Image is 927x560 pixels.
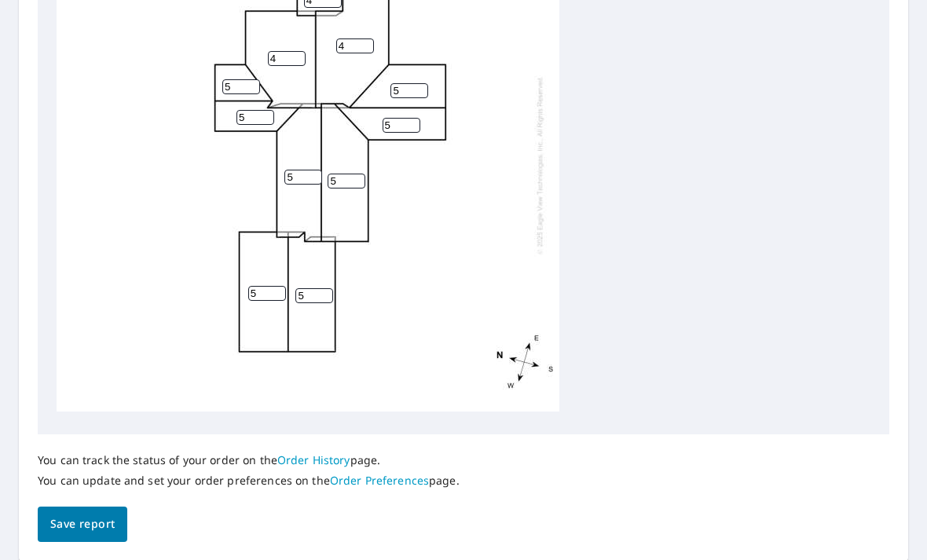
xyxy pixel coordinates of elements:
button: Save report [38,507,127,542]
span: Save report [50,514,115,534]
p: You can track the status of your order on the page. [38,453,460,467]
a: Order Preferences [330,473,429,488]
a: Order History [277,452,350,467]
p: You can update and set your order preferences on the page. [38,474,460,488]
